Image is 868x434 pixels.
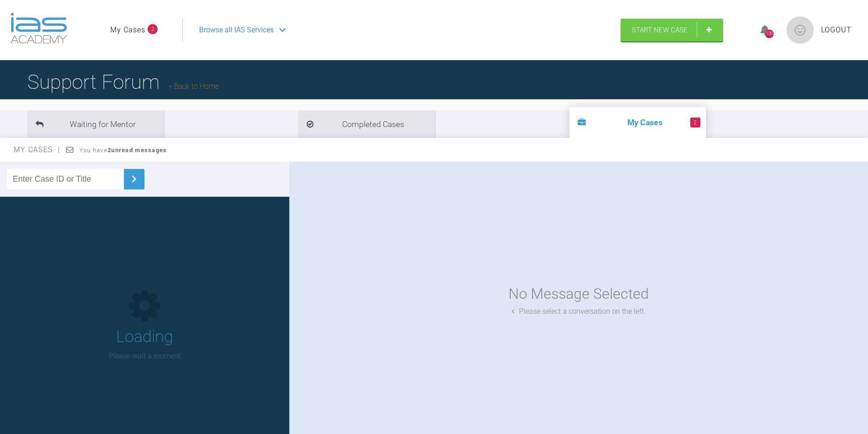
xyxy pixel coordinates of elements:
li: Waiting for Mentor [27,110,164,138]
span: Browse all IAS Services [199,24,274,36]
div: Please select a conversation on the left. [512,306,646,317]
div: 130 [765,30,774,38]
span: Start New Case [632,26,688,34]
h1: Support Forum [27,66,219,98]
strong: 2 unread messages [108,147,167,153]
input: Enter Case ID or Title [7,169,124,189]
img: chevronRight.28bd32b0.svg [127,172,141,186]
span: 2 [690,117,700,128]
span: My Cases [14,145,61,154]
a: My Cases [110,24,145,36]
img: profile.png [786,16,814,44]
a: Start New Case [621,19,723,41]
li: My Cases [570,107,706,138]
p: Please wait a moment [109,350,180,362]
span: 2 [148,24,158,34]
div: No Message Selected [508,282,649,306]
a: Logout [821,24,852,36]
span: You have [79,147,167,153]
a: Back to Home [169,82,219,91]
li: Completed Cases [298,110,435,138]
h1: Loading [116,324,173,350]
img: logo-light.3e3ef733.png [10,13,67,44]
